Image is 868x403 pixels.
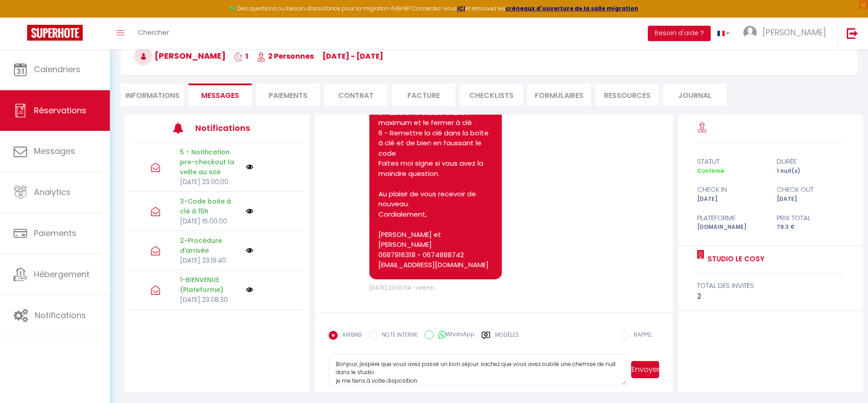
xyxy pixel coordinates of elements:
[457,5,465,12] a: ICI
[34,227,76,239] span: Paiements
[495,331,519,347] label: Modèles
[7,4,34,31] button: Ouvrir le widget de chat LiveChat
[34,64,80,75] span: Calendriers
[34,186,71,198] span: Analytics
[34,145,75,157] span: Messages
[246,286,253,293] img: NO IMAGE
[338,331,362,341] label: AIRBNB
[697,167,724,175] span: Confirmé
[631,361,659,378] button: Envoyer
[629,331,652,341] label: RAPPEL
[324,83,387,106] li: Contrat
[180,255,240,265] p: [DATE] 23:19:40
[691,156,771,167] div: statut
[847,28,858,39] img: logout
[771,213,850,223] div: Prix total
[369,284,435,292] span: [DATE] 23:00:04 - airbnb
[697,280,845,291] div: total des invités
[771,195,850,204] div: [DATE]
[134,50,226,61] span: [PERSON_NAME]
[180,196,240,216] p: 3-Code boite à clé à 15h
[34,269,90,280] span: Hébergement
[234,51,248,61] span: 1
[743,26,757,39] img: ...
[771,167,850,176] div: 1 nuit(s)
[180,236,240,255] p: 2-Procédure d'arrivée
[180,295,240,305] p: [DATE] 23:08:30
[697,291,845,302] div: 2
[34,105,86,116] span: Réservations
[691,213,771,223] div: Plateforme
[35,310,86,321] span: Notifications
[246,163,253,171] img: NO IMAGE
[434,330,475,340] label: WhatsApp
[663,83,726,106] li: Journal
[180,147,240,177] p: 5 - Notification pre-checkout la veille au soir
[195,118,267,138] h3: Notifications
[691,195,771,204] div: [DATE]
[691,223,771,232] div: [DOMAIN_NAME]
[771,184,850,195] div: check out
[377,331,418,341] label: NOTE INTERNE
[246,208,253,215] img: NO IMAGE
[648,26,711,41] button: Besoin d'aide ?
[528,83,591,106] li: FORMULAIRES
[201,90,239,101] span: Messages
[763,27,826,38] span: [PERSON_NAME]
[180,216,240,226] p: [DATE] 15:00:00
[256,83,320,106] li: Paiements
[322,51,383,61] span: [DATE] - [DATE]
[736,18,837,49] a: ... [PERSON_NAME]
[180,275,240,295] p: 1-BIENVENUE (Plateforme)
[131,18,176,49] a: Chercher
[257,51,314,61] span: 2 Personnes
[771,223,850,232] div: 79.3 €
[392,83,455,106] li: Facture
[180,177,240,187] p: [DATE] 23:00:00
[27,25,83,41] img: Super Booking
[704,254,764,264] a: Studio le Cosy
[691,184,771,195] div: check in
[771,156,850,167] div: durée
[505,5,638,12] a: créneaux d'ouverture de la salle migration
[595,83,659,106] li: Ressources
[121,83,184,106] li: Informations
[460,83,523,106] li: CHECKLISTS
[246,247,253,254] img: NO IMAGE
[138,28,169,37] span: Chercher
